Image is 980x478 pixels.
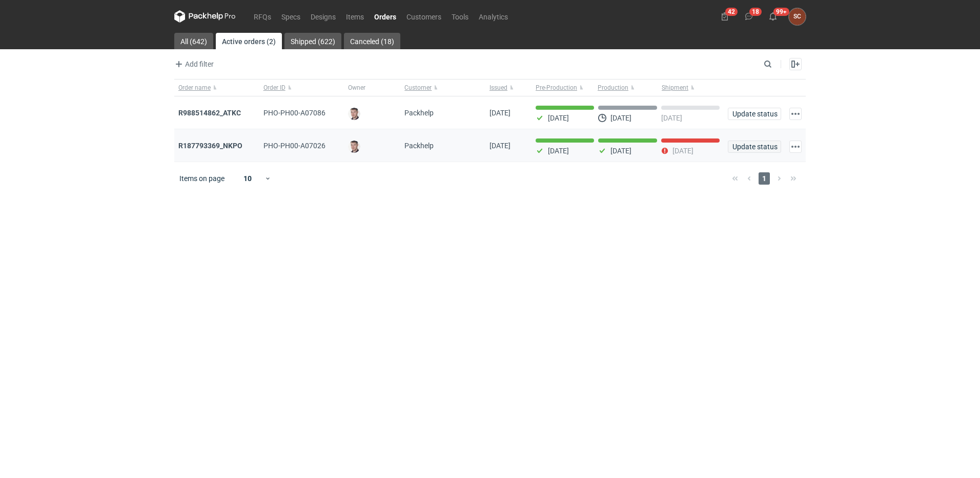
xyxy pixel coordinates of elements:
div: Sylwia Cichórz [789,8,806,25]
a: Analytics [474,10,513,23]
span: Update status [732,110,777,117]
a: Active orders (2) [216,33,282,49]
a: All (642) [174,33,213,49]
span: Owner [348,84,365,92]
button: 99+ [765,8,781,25]
a: Designs [305,10,341,23]
button: Update status [728,108,781,120]
span: Add filter [173,58,214,70]
span: Packhelp [404,142,434,150]
div: 10 [231,171,264,186]
button: Pre-Production [532,79,596,96]
p: [DATE] [548,114,569,122]
button: Update status [728,141,781,153]
button: Order ID [259,79,344,96]
a: Canceled (18) [344,33,400,49]
span: Order ID [263,84,285,92]
img: Maciej Sikora [348,141,360,153]
span: 07/08/2025 [489,109,511,117]
button: Shipment [660,79,724,96]
button: Actions [789,141,802,153]
a: Specs [276,10,305,23]
button: Actions [789,108,802,120]
a: Items [341,10,369,23]
p: [DATE] [661,114,682,122]
img: Maciej Sikora [348,108,360,120]
button: Production [596,79,660,96]
p: [DATE] [548,147,569,155]
span: Order name [178,84,211,92]
span: Packhelp [404,109,434,117]
span: PHO-PH00-A07086 [263,109,325,117]
span: Customer [404,84,432,92]
button: 42 [717,8,733,25]
a: Customers [401,10,446,23]
button: SC [789,8,806,25]
input: Search [762,58,794,70]
p: [DATE] [672,147,693,155]
span: Issued [489,84,507,92]
a: R187793369_NKPO [178,142,242,150]
button: Add filter [172,58,214,70]
a: R988514862_ATKC [178,109,241,117]
span: Production [598,84,628,92]
span: 1 [759,172,770,185]
p: [DATE] [610,147,631,155]
button: 18 [741,8,757,25]
span: Shipment [662,84,688,92]
span: Pre-Production [536,84,577,92]
span: 22/07/2025 [489,142,511,150]
button: Order name [174,79,259,96]
a: Shipped (622) [284,33,341,49]
a: Orders [369,10,401,23]
svg: Packhelp Pro [174,10,236,23]
span: Update status [732,143,777,150]
span: Items on page [179,173,224,184]
span: PHO-PH00-A07026 [263,142,325,150]
button: Customer [400,79,485,96]
a: RFQs [249,10,276,23]
a: Tools [446,10,474,23]
p: [DATE] [610,114,631,122]
button: Issued [485,79,532,96]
